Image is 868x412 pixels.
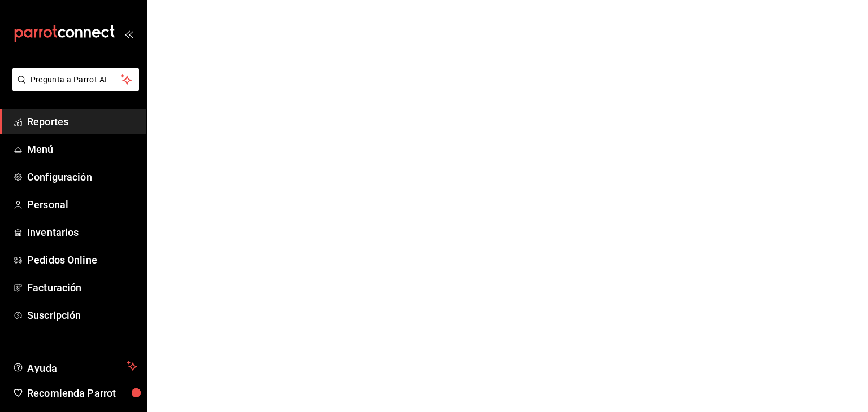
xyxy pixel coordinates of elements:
a: Pregunta a Parrot AI [8,82,139,94]
button: Pregunta a Parrot AI [12,68,139,91]
span: Menú [27,142,137,157]
span: Suscripción [27,308,137,323]
span: Inventarios [27,225,137,240]
span: Pedidos Online [27,252,137,268]
span: Pregunta a Parrot AI [31,74,121,86]
button: open_drawer_menu [124,29,133,38]
span: Ayuda [27,360,123,373]
span: Recomienda Parrot [27,385,137,401]
span: Facturación [27,280,137,295]
span: Configuración [27,169,137,185]
span: Personal [27,197,137,212]
span: Reportes [27,114,137,129]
